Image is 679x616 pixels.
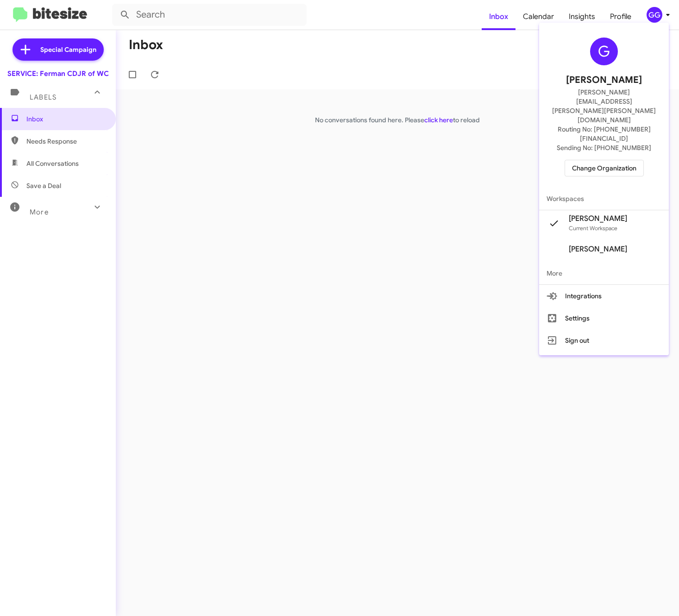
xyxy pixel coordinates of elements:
span: [PERSON_NAME] [566,73,642,88]
span: [PERSON_NAME] [569,245,627,254]
button: Change Organization [565,160,644,176]
span: [PERSON_NAME][EMAIL_ADDRESS][PERSON_NAME][PERSON_NAME][DOMAIN_NAME] [550,88,658,125]
span: Routing No: [PHONE_NUMBER][FINANCIAL_ID] [550,125,658,143]
button: Integrations [539,285,669,307]
span: [PERSON_NAME] [569,214,627,223]
span: Sending No: [PHONE_NUMBER] [557,143,651,152]
span: Change Organization [572,160,636,176]
span: More [539,262,669,284]
span: Current Workspace [569,225,617,232]
button: Sign out [539,329,669,352]
button: Settings [539,307,669,329]
div: G [590,38,618,65]
span: Workspaces [539,188,669,210]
